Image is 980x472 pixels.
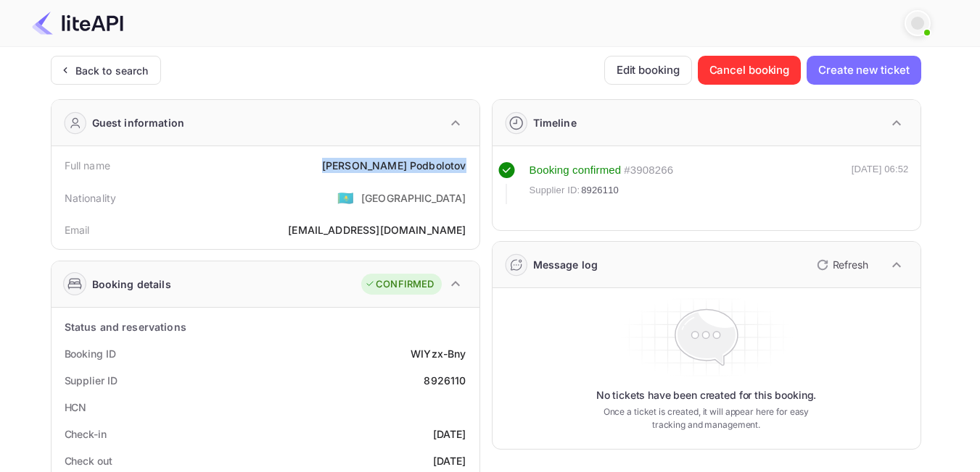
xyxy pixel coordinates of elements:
[75,63,149,78] div: Back to search
[604,56,692,85] button: Edit booking
[65,158,110,173] div: Full name
[65,453,112,468] div: Check out
[361,190,466,206] div: [GEOGRAPHIC_DATA]
[32,12,123,35] img: LiteAPI Logo
[433,426,466,442] div: [DATE]
[365,277,434,292] div: CONFIRMED
[852,162,909,204] div: [DATE] 06:52
[592,405,821,431] p: Once a ticket is created, it will appear here for easy tracking and management.
[581,183,619,198] span: 8926110
[65,346,116,361] div: Booking ID
[65,190,117,206] div: Nationality
[92,115,185,130] div: Guest information
[337,185,354,211] span: United States
[530,183,580,198] span: Supplier ID:
[65,222,90,237] div: Email
[322,158,466,173] div: [PERSON_NAME] Podbolotov
[596,388,817,403] p: No tickets have been created for this booking.
[433,453,466,468] div: [DATE]
[65,319,186,334] div: Status and reservations
[288,222,466,237] div: [EMAIL_ADDRESS][DOMAIN_NAME]
[533,257,598,272] div: Message log
[698,56,802,85] button: Cancel booking
[65,373,118,388] div: Supplier ID
[65,400,87,415] div: HCN
[424,373,466,388] div: 8926110
[533,115,577,130] div: Timeline
[833,257,868,272] p: Refresh
[411,346,466,361] div: WIYzx-Bny
[92,277,171,292] div: Booking details
[624,162,673,179] div: # 3908266
[65,426,107,442] div: Check-in
[808,253,874,277] button: Refresh
[807,56,921,85] button: Create new ticket
[530,162,622,179] div: Booking confirmed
